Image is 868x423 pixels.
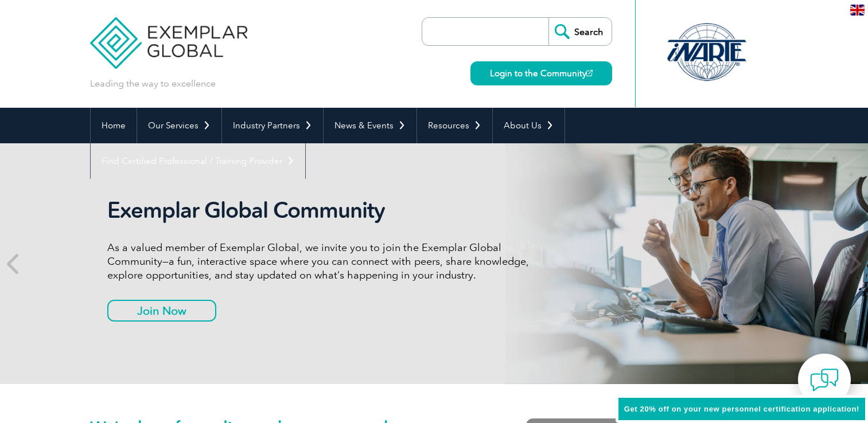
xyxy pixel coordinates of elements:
[548,18,612,45] input: Search
[91,108,137,143] a: Home
[470,61,612,85] a: Login to the Community
[417,108,492,143] a: Resources
[107,300,216,322] a: Join Now
[107,197,538,224] h2: Exemplar Global Community
[586,70,593,76] img: open_square.png
[107,241,538,282] p: As a valued member of Exemplar Global, we invite you to join the Exemplar Global Community—a fun,...
[850,5,865,15] img: en
[222,108,323,143] a: Industry Partners
[493,108,565,143] a: About Us
[324,108,417,143] a: News & Events
[137,108,221,143] a: Our Services
[90,77,216,90] p: Leading the way to excellence
[91,143,305,179] a: Find Certified Professional / Training Provider
[624,405,859,413] span: Get 20% off on your new personnel certification application!
[810,366,839,394] img: contact-chat.png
